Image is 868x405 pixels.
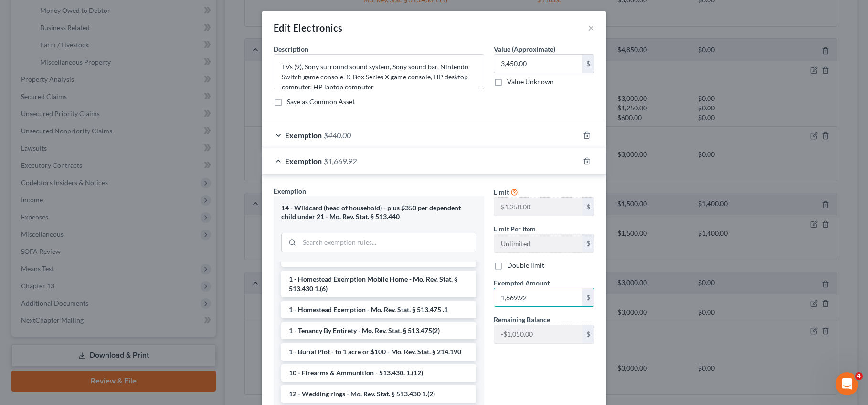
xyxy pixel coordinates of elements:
[274,21,342,34] div: Edit Electronics
[494,234,582,252] input: --
[281,364,476,382] li: 10 - Firearms & Ammunition - 513.430. 1.(12)
[287,97,355,107] label: Save as Common Asset
[494,224,536,234] label: Limit Per Item
[494,44,555,54] label: Value (Approximate)
[494,325,582,343] input: --
[281,322,476,339] li: 1 - Tenancy By Entirety - Mo. Rev. Stat. § 513.475(2)
[274,187,306,195] span: Exemption
[324,131,351,140] span: $440.00
[281,301,476,318] li: 1 - Homestead Exemption - Mo. Rev. Stat. § 513.475 .1
[507,77,554,87] label: Value Unknown
[582,288,594,306] div: $
[494,188,509,196] span: Limit
[494,288,582,306] input: 0.00
[299,233,476,252] input: Search exemption rules...
[494,55,582,73] input: 0.00
[582,234,594,252] div: $
[281,385,476,403] li: 12 - Wedding rings - Mo. Rev. Stat. § 513.430 1.(2)
[281,343,476,361] li: 1 - Burial Plot - to 1 acre or $100 - Mo. Rev. Stat. § 214.190
[855,372,863,380] span: 4
[285,156,322,165] span: Exemption
[836,372,858,395] iframe: Intercom live chat
[494,315,550,325] label: Remaining Balance
[281,271,476,297] li: 1 - Homestead Exemption Mobile Home - Mo. Rev. Stat. § 513.430 1.(6)
[582,325,594,343] div: $
[274,45,308,53] span: Description
[281,204,476,221] div: 14 - Wildcard (head of household) - plus $350 per dependent child under 21 - Mo. Rev. Stat. § 513...
[507,261,544,270] label: Double limit
[494,198,582,216] input: --
[324,156,357,165] span: $1,669.92
[285,131,322,140] span: Exemption
[494,279,550,287] span: Exempted Amount
[582,55,594,73] div: $
[582,198,594,216] div: $
[588,22,594,33] button: ×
